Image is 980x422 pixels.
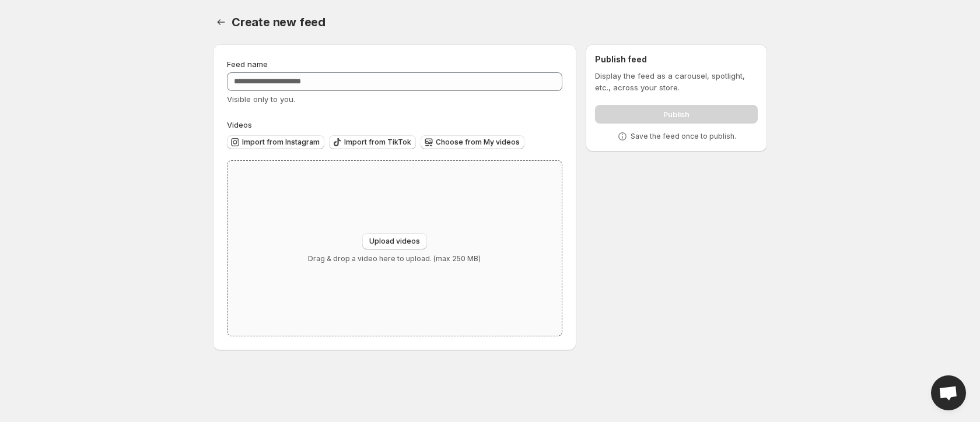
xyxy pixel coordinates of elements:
h2: Publish feed [595,54,758,65]
span: Feed name [227,59,268,69]
span: Videos [227,120,252,129]
button: Choose from My videos [421,135,524,149]
button: Import from TikTok [329,135,416,149]
span: Upload videos [369,237,420,246]
p: Display the feed as a carousel, spotlight, etc., across your store. [595,70,758,93]
span: Import from TikTok [344,138,411,147]
span: Create new feed [232,15,325,29]
p: Drag & drop a video here to upload. (max 250 MB) [308,254,481,263]
button: Import from Instagram [227,135,324,149]
button: Upload videos [362,233,427,249]
button: Settings [213,14,229,30]
a: Open chat [931,375,966,410]
span: Visible only to you. [227,94,295,104]
p: Save the feed once to publish. [631,132,736,141]
span: Import from Instagram [242,138,320,147]
span: Choose from My videos [436,138,520,147]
